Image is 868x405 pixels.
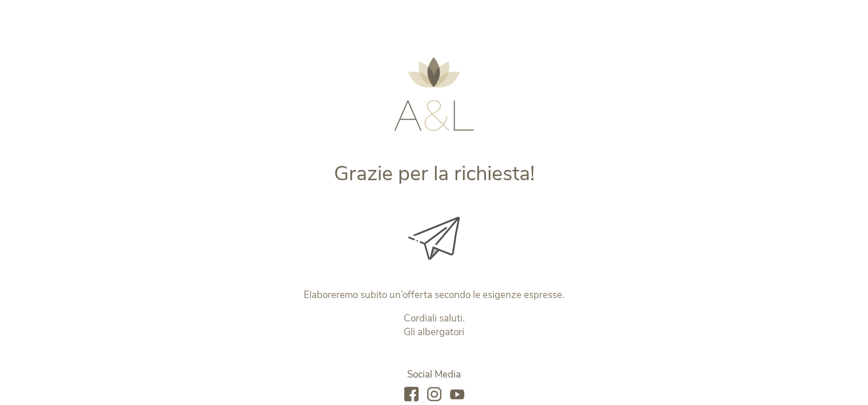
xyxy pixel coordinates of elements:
[407,368,461,381] span: Social Media
[408,217,460,260] img: Grazie per la richiesta!
[334,160,535,188] span: Grazie per la richiesta!
[196,312,673,339] p: Cordiali saluti. Gli albergatori
[450,387,464,403] a: youtube
[394,57,474,131] img: AMONTI & LUNARIS Wellnessresort
[196,288,673,302] p: Elaboreremo subito un’offerta secondo le esigenze espresse.
[427,387,441,403] a: instagram
[404,387,419,403] a: facebook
